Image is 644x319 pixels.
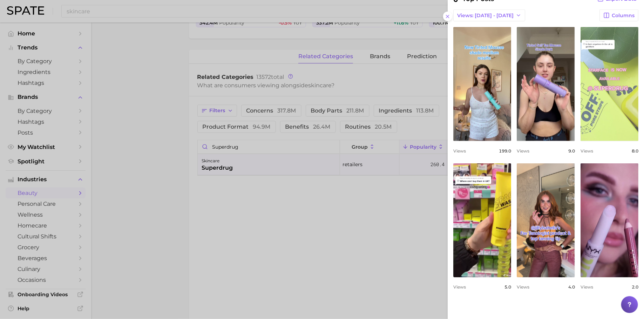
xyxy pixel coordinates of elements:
[453,9,525,21] button: Views: [DATE] - [DATE]
[599,9,638,21] button: Columns
[612,13,635,19] span: Columns
[581,148,593,154] span: Views
[504,284,511,290] span: 5.0
[499,148,511,154] span: 199.0
[632,284,638,290] span: 2.0
[568,284,575,290] span: 4.0
[453,148,466,154] span: Views
[517,284,529,290] span: Views
[632,148,638,154] span: 8.0
[457,13,514,19] span: Views: [DATE] - [DATE]
[568,148,575,154] span: 9.0
[581,284,593,290] span: Views
[517,148,529,154] span: Views
[453,284,466,290] span: Views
